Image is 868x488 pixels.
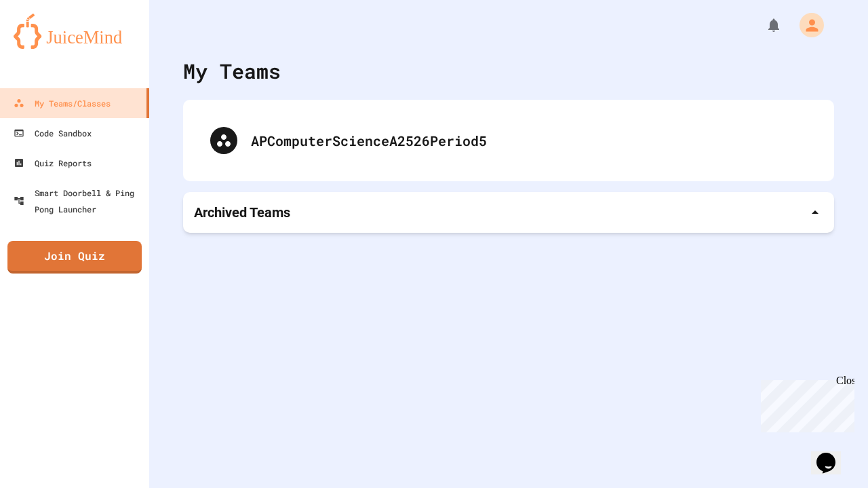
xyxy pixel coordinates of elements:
[785,10,827,41] div: My Account
[251,130,807,151] div: APComputerScienceA2526Period5
[14,125,92,141] div: Code Sandbox
[811,434,854,474] iframe: chat widget
[5,5,94,86] div: Chat with us now!Close
[741,14,785,37] div: My Notifications
[14,95,111,111] div: My Teams/Classes
[194,203,290,222] p: Archived Teams
[197,113,821,168] div: APComputerScienceA2526Period5
[7,241,142,274] a: Join Quiz
[14,185,144,217] div: Smart Doorbell & Ping Pong Launcher
[14,155,92,171] div: Quiz Reports
[755,375,854,432] iframe: chat widget
[183,56,281,86] div: My Teams
[14,14,136,49] img: logo-orange.svg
